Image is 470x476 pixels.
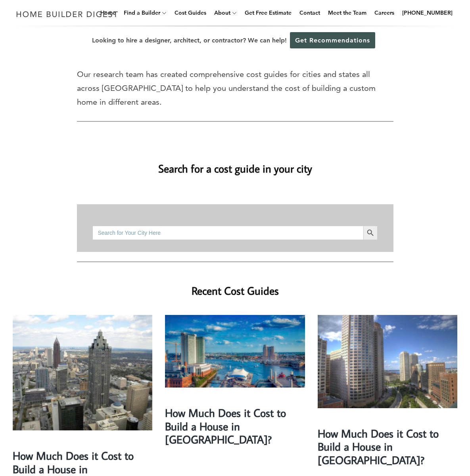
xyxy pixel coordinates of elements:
a: Get Recommendations [290,32,375,48]
h2: Recent Cost Guides [77,272,393,299]
input: Search for Your City Here [92,226,363,240]
img: Home Builder Digest [13,6,122,22]
iframe: Drift Widget Chat Controller [318,419,460,466]
svg: Search [366,228,375,237]
a: How Much Does it Cost to Build a House in [GEOGRAPHIC_DATA]? [165,405,286,447]
h2: Search for a cost guide in your city [13,149,457,177]
p: Our research team has created comprehensive cost guides for cities and states all across [GEOGRAP... [77,67,393,109]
